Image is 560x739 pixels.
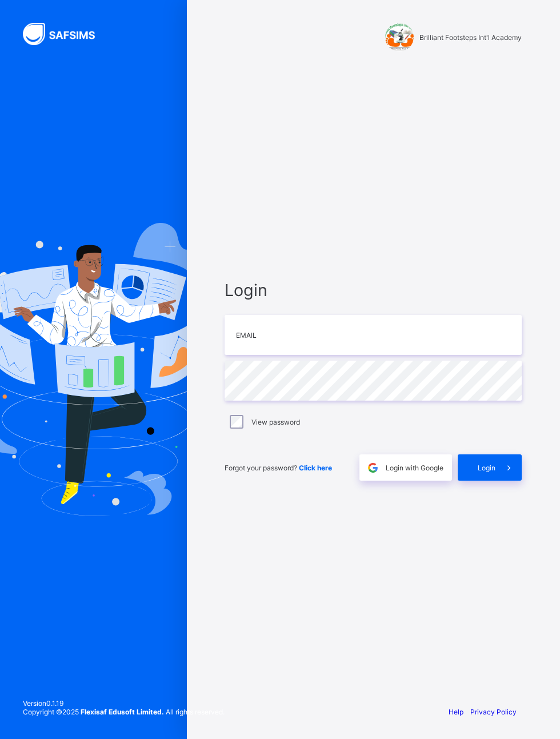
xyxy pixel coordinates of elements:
[251,418,300,426] label: View password
[225,280,522,300] span: Login
[478,464,495,472] span: Login
[23,23,109,45] img: SAFSIMS Logo
[366,461,379,474] img: google.396cfc9801f0270233282035f929180a.svg
[299,464,332,472] a: Click here
[470,708,517,716] a: Privacy Policy
[225,464,332,472] span: Forgot your password?
[449,708,463,716] a: Help
[386,464,443,472] span: Login with Google
[81,708,164,716] strong: Flexisaf Edusoft Limited.
[23,699,225,708] span: Version 0.1.19
[23,708,225,716] span: Copyright © 2025 All rights reserved.
[419,33,522,42] span: Brilliant Footsteps Int'l Academy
